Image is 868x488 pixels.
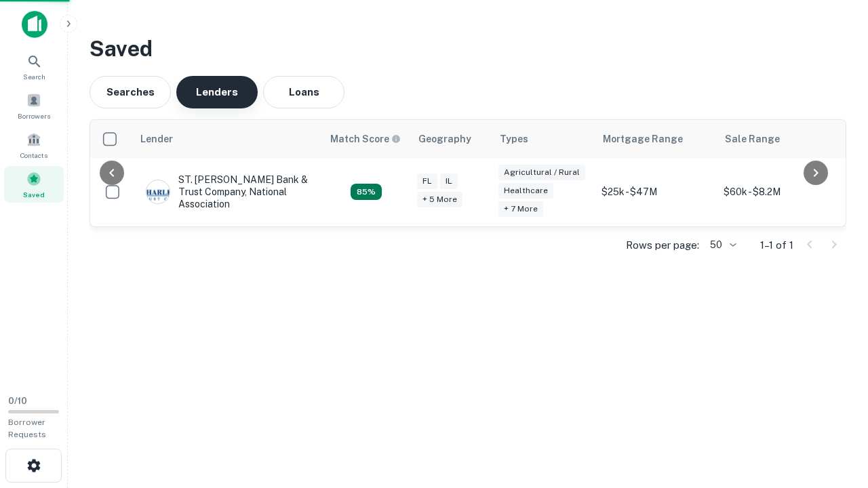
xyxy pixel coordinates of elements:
[800,380,868,445] iframe: Chat Widget
[717,120,839,158] th: Sale Range
[498,183,553,199] div: Healthcare
[263,76,344,108] button: Loans
[705,235,738,255] div: 50
[440,174,458,189] div: IL
[4,87,64,124] a: Borrowers
[498,201,543,217] div: + 7 more
[90,76,171,108] button: Searches
[492,120,595,158] th: Types
[626,237,699,253] p: Rows per page:
[146,174,309,211] div: ST. [PERSON_NAME] Bank & Trust Company, National Association
[595,158,717,226] td: $25k - $47M
[417,192,462,207] div: + 5 more
[176,76,258,108] button: Lenders
[322,120,410,158] th: Capitalize uses an advanced AI algorithm to match your search with the best lender. The match sco...
[717,158,839,226] td: $60k - $8.2M
[595,120,717,158] th: Mortgage Range
[330,131,398,146] h6: Match Score
[603,131,683,147] div: Mortgage Range
[90,33,846,65] h3: Saved
[4,127,64,163] a: Contacts
[4,166,64,203] a: Saved
[132,120,322,158] th: Lender
[500,131,528,147] div: Types
[725,131,780,147] div: Sale Range
[146,180,170,203] img: picture
[23,189,45,200] span: Saved
[351,184,382,200] div: Capitalize uses an advanced AI algorithm to match your search with the best lender. The match sco...
[8,396,27,406] span: 0 / 10
[4,48,64,85] a: Search
[22,11,47,38] img: capitalize-icon.png
[498,165,585,180] div: Agricultural / Rural
[23,71,45,82] span: Search
[760,237,793,253] p: 1–1 of 1
[417,174,437,189] div: FL
[20,150,47,161] span: Contacts
[418,131,471,147] div: Geography
[140,131,173,147] div: Lender
[330,131,401,146] div: Capitalize uses an advanced AI algorithm to match your search with the best lender. The match sco...
[410,120,492,158] th: Geography
[8,418,46,439] span: Borrower Requests
[18,110,50,121] span: Borrowers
